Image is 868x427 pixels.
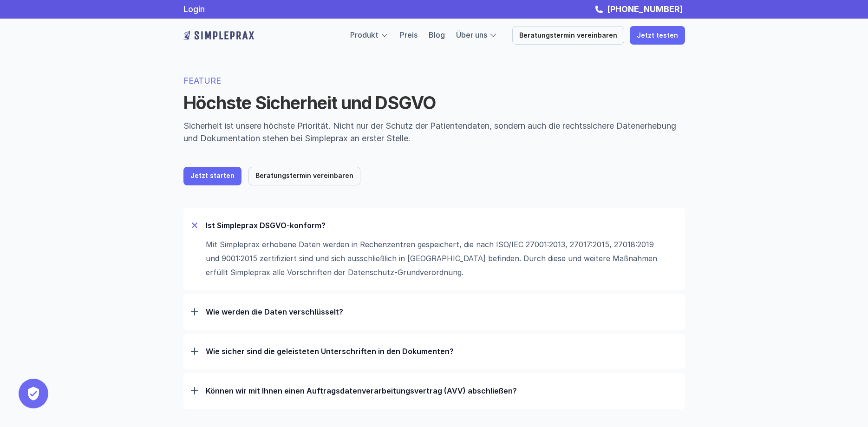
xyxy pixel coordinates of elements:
p: Jetzt testen [637,32,678,39]
a: Beratungstermin vereinbaren [512,26,624,45]
p: Wie werden die Daten verschlüsselt? [206,307,678,316]
a: Produkt [350,30,379,39]
a: Login [183,4,205,14]
a: Preis [400,30,418,39]
p: Jetzt starten [190,172,235,180]
a: Über uns [456,30,487,39]
a: Jetzt testen [630,26,685,45]
a: Blog [429,30,445,39]
p: Ist Simpleprax DSGVO-konform? [206,221,678,230]
h1: Höchste Sicherheit und DSGVO [183,92,685,114]
p: Wie sicher sind die geleisteten Unterschriften in den Dokumenten? [206,347,678,356]
p: Sicherheit ist unsere höchste Priorität. Nicht nur der Schutz der Patientendaten, sondern auch di... [183,119,685,145]
a: [PHONE_NUMBER] [605,4,685,14]
a: Beratungstermin vereinbaren [248,167,360,185]
p: Mit Simpleprax erhobene Daten werden in Rechenzentren gespeichert, die nach ISO/IEC 27001:2013, 2... [206,237,668,279]
p: Beratungstermin vereinbaren [255,172,353,180]
strong: [PHONE_NUMBER] [607,4,683,14]
a: Jetzt starten [183,167,241,185]
p: Können wir mit Ihnen einen Auftrags­daten­verarbeitungs­vertrag (AVV) abschließen? [206,386,678,395]
p: Beratungstermin vereinbaren [519,32,617,39]
p: FEATURE [183,74,685,87]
